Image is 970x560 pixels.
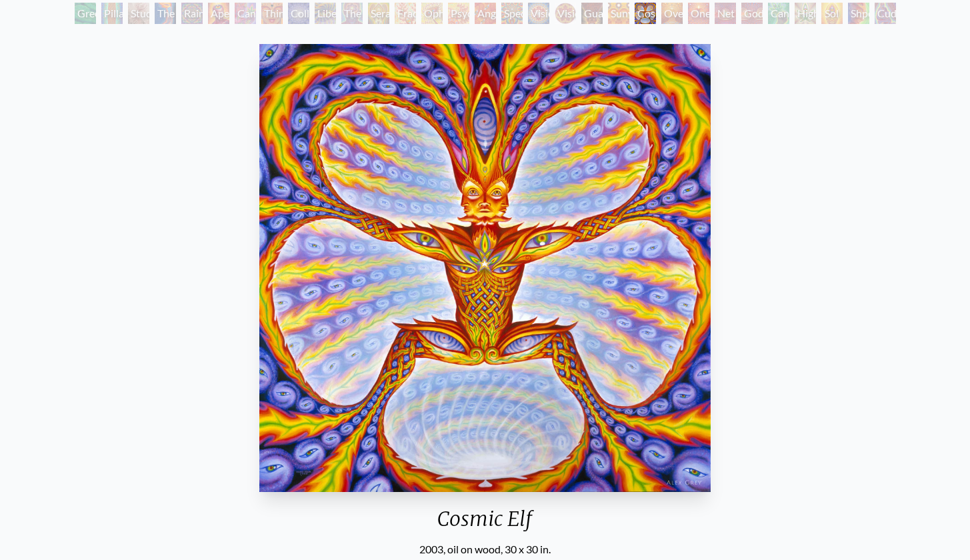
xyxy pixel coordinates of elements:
div: Green Hand [75,3,96,24]
div: The Seer [341,3,363,24]
div: Godself [741,3,763,24]
div: Vision Crystal [528,3,549,24]
div: Cuddle [875,3,896,24]
div: Spectral Lotus [501,3,523,24]
div: Ophanic Eyelash [421,3,443,24]
div: Seraphic Transport Docking on the Third Eye [368,3,389,24]
div: Aperture [208,3,229,24]
div: Cannafist [768,3,789,24]
div: Sunyata [608,3,629,24]
div: One [688,3,709,24]
div: Shpongled [848,3,869,24]
div: Liberation Through Seeing [315,3,336,24]
div: Guardian of Infinite Vision [581,3,603,24]
div: Sol Invictus [821,3,843,24]
div: Psychomicrograph of a Fractal Paisley Cherub Feather Tip [448,3,469,24]
div: Vision [PERSON_NAME] [555,3,576,24]
div: The Torch [155,3,176,24]
div: Fractal Eyes [395,3,416,24]
div: Cosmic Elf [635,3,656,24]
div: Cannabis Sutra [235,3,256,24]
div: Study for the Great Turn [128,3,149,24]
div: Angel Skin [475,3,496,24]
div: Net of Being [715,3,736,24]
div: 2003, oil on wood, 30 x 30 in. [254,541,715,557]
div: Third Eye Tears of Joy [261,3,283,24]
div: Cosmic Elf [254,507,715,541]
div: Pillar of Awareness [101,3,123,24]
div: Oversoul [661,3,683,24]
div: Collective Vision [288,3,309,24]
img: Cosmic-Elf-2003-Alex-Grey-watermarked.jpg [259,44,710,492]
div: Rainbow Eye Ripple [181,3,203,24]
div: Higher Vision [795,3,816,24]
